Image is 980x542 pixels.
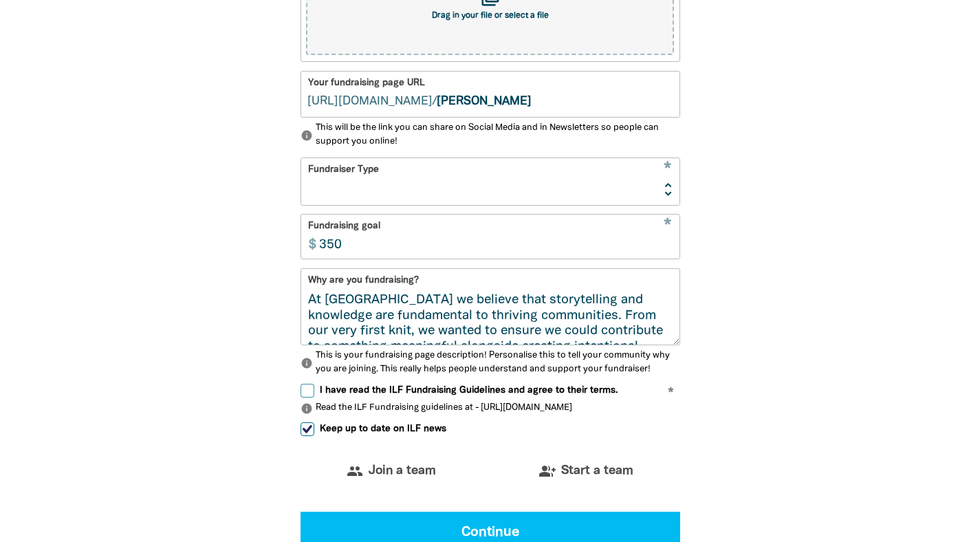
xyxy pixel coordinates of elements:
[320,422,446,435] span: Keep up to date on ILF news
[301,72,679,117] div: fundraising.ilf.org.au/angela-atkinson
[369,465,436,477] span: Join a team
[561,465,633,477] span: Start a team
[493,453,680,490] button: group_addStart a team
[301,293,679,345] textarea: At [GEOGRAPHIC_DATA] we believe that storytelling and knowledge are fundamental to thriving commu...
[312,215,679,259] input: eg. 350
[301,349,680,376] p: This is your fundraising page description! Personalise this to tell your community why you are jo...
[301,357,313,369] i: info
[307,94,433,110] span: [DOMAIN_NAME][URL]
[301,402,313,415] i: info
[301,215,317,259] span: $
[432,12,549,20] span: Drag in your file or select a file
[301,453,483,490] button: groupJoin a team
[301,122,680,149] p: This will be the link you can share on Social Media and in Newsletters so people can support you ...
[320,384,618,397] span: I have read the ILF Fundraising Guidelines and agree to their terms.
[301,402,680,415] p: Read the ILF Fundraising guidelines at - [URL][DOMAIN_NAME]
[301,72,437,117] span: /
[301,422,314,436] input: Keep up to date on ILF news
[301,384,314,398] input: I have read the ILF Fundraising Guidelines and agree to their terms.
[668,387,674,399] i: Required
[301,129,313,142] i: info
